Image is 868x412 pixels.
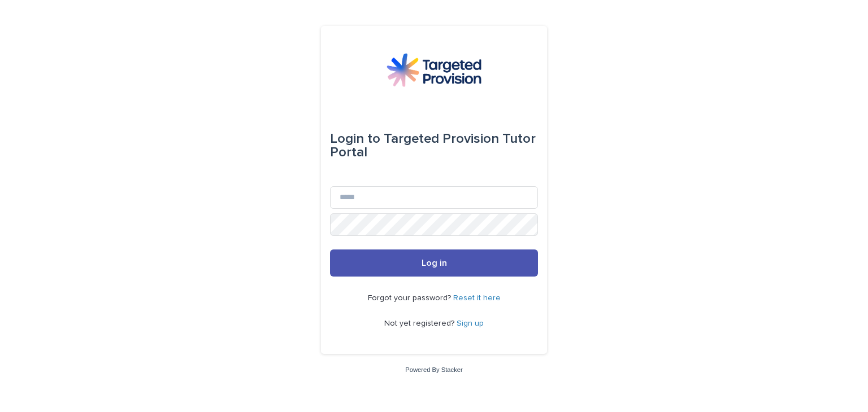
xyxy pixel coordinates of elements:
a: Powered By Stacker [405,366,462,373]
span: Login to [330,132,380,146]
span: Forgot your password? [368,294,453,302]
div: Targeted Provision Tutor Portal [330,123,538,168]
img: M5nRWzHhSzIhMunXDL62 [387,53,481,87]
span: Not yet registered? [384,319,457,327]
span: Log in [422,258,447,268]
button: Log in [330,249,538,277]
a: Reset it here [453,294,501,302]
a: Sign up [457,319,484,327]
